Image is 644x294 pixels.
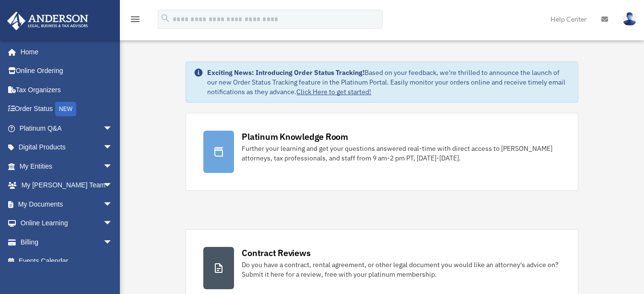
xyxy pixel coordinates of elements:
[242,144,560,163] div: Further your learning and get your questions answered real-time with direct access to [PERSON_NAM...
[103,214,122,233] span: arrow_drop_down
[129,13,141,25] i: menu
[207,68,570,97] div: Based on your feedback, we're thrilled to announce the launch of our new Order Status Tracking fe...
[242,131,348,143] div: Platinum Knowledge Room
[103,157,122,176] span: arrow_drop_down
[186,113,578,191] a: Platinum Knowledge Room Further your learning and get your questions answered real-time with dire...
[103,138,122,158] span: arrow_drop_down
[207,68,364,77] strong: Exciting News: Introducing Order Status Tracking!
[7,138,127,157] a: Digital Productsarrow_drop_down
[103,233,122,252] span: arrow_drop_down
[622,12,637,26] img: User Pic
[103,119,122,138] span: arrow_drop_down
[296,87,371,96] a: Click Here to get started!
[7,99,127,119] a: Order StatusNEW
[129,17,141,25] a: menu
[7,176,127,195] a: My [PERSON_NAME] Teamarrow_drop_down
[242,260,560,279] div: Do you have a contract, rental agreement, or other legal document you would like an attorney's ad...
[7,42,122,61] a: Home
[7,195,127,214] a: My Documentsarrow_drop_down
[103,195,122,214] span: arrow_drop_down
[4,12,91,30] img: Anderson Advisors Platinum Portal
[7,233,127,252] a: Billingarrow_drop_down
[7,119,127,138] a: Platinum Q&Aarrow_drop_down
[7,214,127,233] a: Online Learningarrow_drop_down
[160,13,171,24] i: search
[103,176,122,196] span: arrow_drop_down
[7,61,127,81] a: Online Ordering
[7,157,127,176] a: My Entitiesarrow_drop_down
[242,247,310,259] div: Contract Reviews
[7,252,127,271] a: Events Calendar
[7,80,127,99] a: Tax Organizers
[55,102,76,116] div: NEW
